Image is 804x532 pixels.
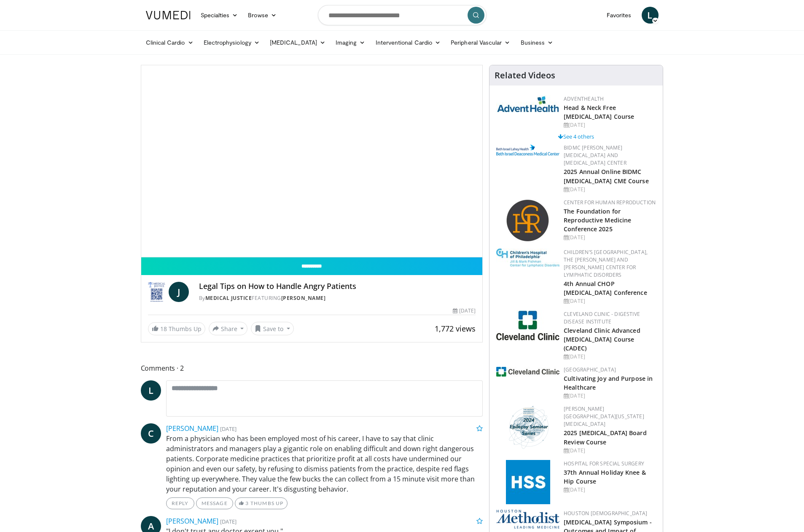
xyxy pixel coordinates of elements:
a: The Foundation for Reproductive Medicine Conference 2025 [564,207,631,233]
img: 26c3db21-1732-4825-9e63-fd6a0021a399.jpg.150x105_q85_autocrop_double_scale_upscale_version-0.2.jpg [496,310,559,340]
div: [DATE] [564,486,656,494]
a: Cleveland Clinic Advanced [MEDICAL_DATA] Course (CADEC) [564,326,640,352]
a: L [642,7,659,24]
div: [DATE] [564,392,656,400]
img: Medical Justice [148,282,165,302]
a: Message [196,497,233,509]
span: Comments 2 [141,363,483,374]
a: J [169,282,189,302]
div: [DATE] [564,186,656,193]
a: Imaging [331,34,371,51]
img: 76bc84c6-69a7-4c34-b56c-bd0b7f71564d.png.150x105_q85_autocrop_double_scale_upscale_version-0.2.png [505,405,551,449]
a: Favorites [602,7,637,24]
button: Save to [251,322,294,335]
div: [DATE] [564,121,656,129]
a: Peripheral Vascular [446,34,515,51]
a: 37th Annual Holiday Knee & Hip Course [564,468,646,485]
small: [DATE] [220,518,237,525]
a: Children’s [GEOGRAPHIC_DATA], The [PERSON_NAME] and [PERSON_NAME] Center for Lymphatic Disorders [564,249,648,278]
a: [MEDICAL_DATA] [265,34,331,51]
span: 18 [160,325,167,333]
input: Search topics, interventions [318,5,487,25]
a: [GEOGRAPHIC_DATA] [564,366,616,373]
a: L [141,380,161,401]
a: Reply [166,497,194,509]
a: Hospital for Special Surgery [564,460,644,467]
div: [DATE] [564,234,656,241]
a: BIDMC [PERSON_NAME][MEDICAL_DATA] and [MEDICAL_DATA] Center [564,144,627,166]
a: 2025 Annual Online BIDMC [MEDICAL_DATA] CME Course [564,168,649,184]
a: Cleveland Clinic - Digestive Disease Institute [564,310,640,325]
a: Business [516,34,559,51]
img: 5e4488cc-e109-4a4e-9fd9-73bb9237ee91.png.150x105_q85_autocrop_double_scale_upscale_version-0.2.png [496,510,559,529]
a: Cultivating Joy and Purpose in Healthcare [564,374,653,391]
a: Electrophysiology [199,34,265,51]
a: 2025 [MEDICAL_DATA] Board Review Course [564,429,647,446]
a: Specialties [196,7,243,24]
span: 3 [245,500,249,506]
video-js: Video Player [141,65,483,257]
p: From a physician who has been employed most of his career, I have to say that clinic administrato... [166,433,483,494]
div: [DATE] [453,307,476,315]
a: C [141,423,161,444]
img: c96b19ec-a48b-46a9-9095-935f19585444.png.150x105_q85_autocrop_double_scale_upscale_version-0.2.png [496,144,559,155]
a: 3 Thumbs Up [235,497,288,509]
small: [DATE] [220,425,237,433]
div: By FEATURING [199,294,476,302]
a: Interventional Cardio [371,34,446,51]
a: [PERSON_NAME] [166,424,218,433]
img: VuMedi Logo [146,11,191,19]
a: 18 Thumbs Up [148,322,205,335]
h4: Related Videos [495,70,555,80]
a: Center for Human Reproduction [564,199,656,206]
h4: Legal Tips on How to Handle Angry Patients [199,282,476,291]
a: Browse [243,7,282,24]
a: [PERSON_NAME] [166,516,218,526]
a: Head & Neck Free [MEDICAL_DATA] Course [564,104,634,120]
a: 4th Annual CHOP [MEDICAL_DATA] Conference [564,280,647,297]
div: [DATE] [564,353,656,361]
button: Share [209,322,248,335]
a: [PERSON_NAME][GEOGRAPHIC_DATA][US_STATE][MEDICAL_DATA] [564,405,644,428]
a: AdventHealth [564,95,604,102]
div: [DATE] [564,297,656,305]
a: Clinical Cardio [141,34,199,51]
a: See 4 others [558,133,594,140]
img: 1ef99228-8384-4f7a-af87-49a18d542794.png.150x105_q85_autocrop_double_scale_upscale_version-0.2.jpg [496,367,559,377]
img: c058e059-5986-4522-8e32-16b7599f4943.png.150x105_q85_autocrop_double_scale_upscale_version-0.2.png [506,199,550,243]
div: [DATE] [564,447,656,454]
a: [PERSON_NAME] [281,294,326,302]
span: 1,772 views [435,323,476,334]
img: ffa5faa8-5a43-44fb-9bed-3795f4b5ac57.jpg.150x105_q85_autocrop_double_scale_upscale_version-0.2.jpg [496,249,559,267]
a: Houston [DEMOGRAPHIC_DATA] [564,510,647,517]
a: Medical Justice [205,294,252,302]
img: f5c2b4a9-8f32-47da-86a2-cd262eba5885.gif.150x105_q85_autocrop_double_scale_upscale_version-0.2.jpg [506,460,550,504]
img: 5c3c682d-da39-4b33-93a5-b3fb6ba9580b.jpg.150x105_q85_autocrop_double_scale_upscale_version-0.2.jpg [496,95,559,112]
